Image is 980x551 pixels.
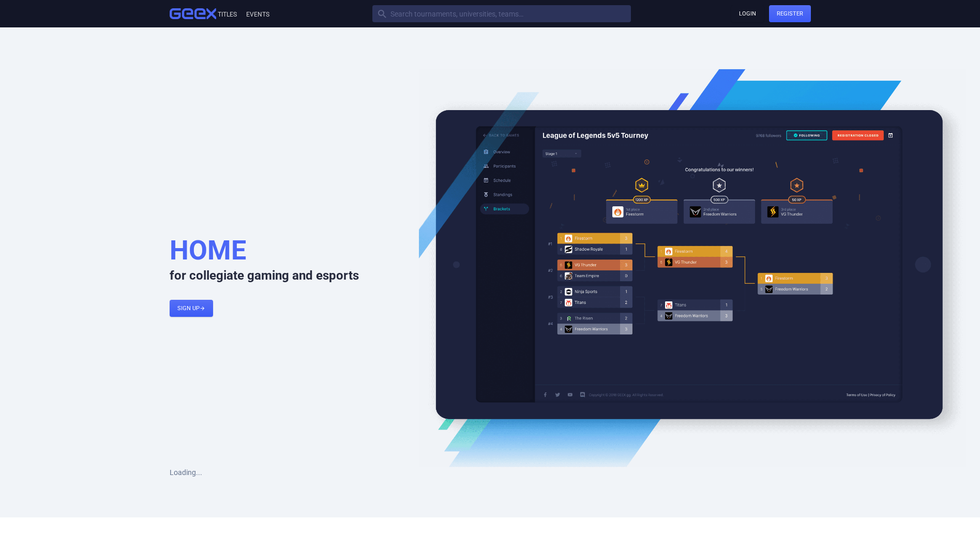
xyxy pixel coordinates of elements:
[154,69,826,476] div: Loading...
[216,11,237,18] a: Titles
[170,8,216,20] img: Geex
[170,233,246,268] div: home
[245,11,269,18] a: Events
[769,5,811,22] a: Register
[372,5,631,22] input: Search tournaments, universities, teams…
[731,5,764,22] a: Login
[170,300,213,317] a: Sign up
[170,233,404,284] h1: for collegiate gaming and esports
